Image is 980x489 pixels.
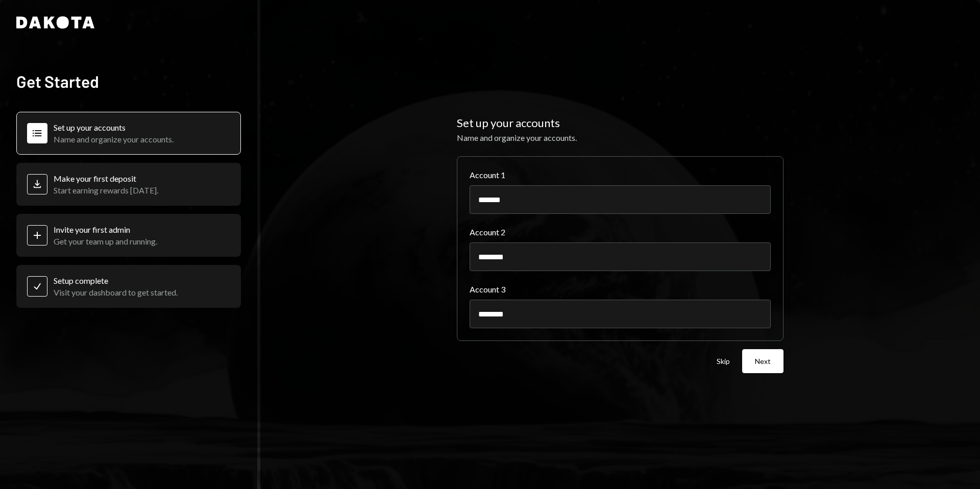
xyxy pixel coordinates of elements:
label: Account 3 [470,283,771,296]
div: Visit your dashboard to get started. [54,287,178,297]
div: Start earning rewards [DATE]. [54,185,158,195]
div: Setup complete [54,276,178,285]
button: Skip [717,357,730,366]
div: Make your first deposit [54,174,158,183]
button: Next [742,349,783,373]
div: Name and organize your accounts. [457,132,783,144]
div: Set up your accounts [54,123,174,132]
div: Name and organize your accounts. [54,134,174,144]
div: Invite your first admin [54,225,157,234]
label: Account 2 [470,226,771,238]
h2: Get Started [16,71,241,91]
h2: Set up your accounts [457,116,783,130]
label: Account 1 [470,169,771,181]
div: Get your team up and running. [54,236,157,246]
